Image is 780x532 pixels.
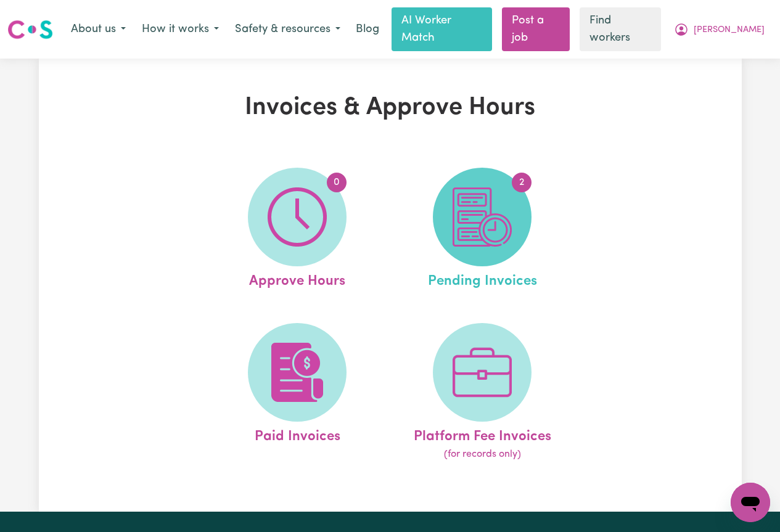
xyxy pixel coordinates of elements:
[393,168,571,292] a: Pending Invoices
[208,168,386,292] a: Approve Hours
[327,173,347,192] span: 0
[255,422,340,448] span: Paid Invoices
[731,483,770,522] iframe: Button to launch messaging window
[428,266,537,292] span: Pending Invoices
[392,7,492,51] a: AI Worker Match
[7,18,53,41] img: Careseekers logo
[694,23,765,37] span: [PERSON_NAME]
[444,447,521,462] span: (for records only)
[502,7,570,51] a: Post a job
[134,17,227,43] button: How it works
[512,173,532,192] span: 2
[63,17,134,43] button: About us
[348,16,387,43] a: Blog
[208,323,386,462] a: Paid Invoices
[249,266,345,292] span: Approve Hours
[580,7,661,51] a: Find workers
[7,15,53,44] a: Careseekers logo
[393,323,571,462] a: Platform Fee Invoices(for records only)
[666,17,773,43] button: My Account
[163,93,617,123] h1: Invoices & Approve Hours
[227,17,348,43] button: Safety & resources
[414,422,551,448] span: Platform Fee Invoices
